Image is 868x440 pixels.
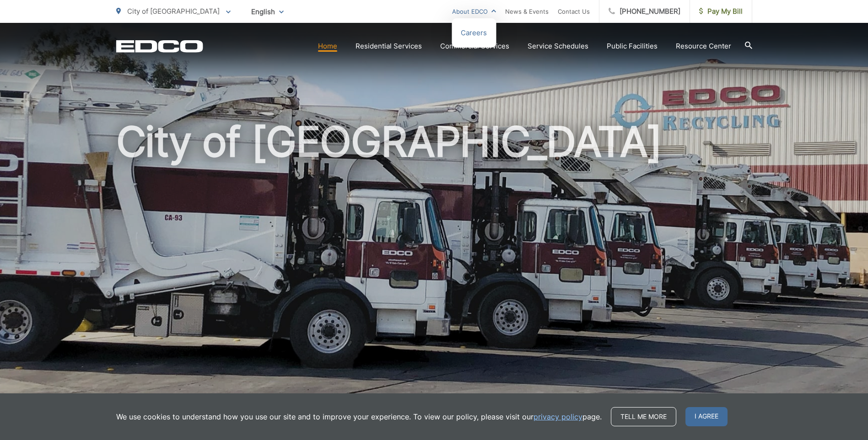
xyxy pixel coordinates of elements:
a: Service Schedules [528,41,588,52]
a: privacy policy [534,411,582,422]
a: Commercial Services [440,41,509,52]
a: Public Facilities [607,41,658,52]
a: About EDCO [452,6,496,17]
a: Contact Us [558,6,590,17]
span: City of [GEOGRAPHIC_DATA] [127,7,220,16]
a: Careers [461,27,487,38]
span: English [244,4,291,20]
span: Pay My Bill [699,6,743,17]
a: EDCD logo. Return to the homepage. [116,40,203,53]
a: News & Events [505,6,549,17]
span: I agree [685,407,728,426]
a: Tell me more [611,407,676,426]
a: Home [318,41,337,52]
a: Residential Services [356,41,422,52]
a: Resource Center [676,41,731,52]
h1: City of [GEOGRAPHIC_DATA] [116,119,752,408]
p: We use cookies to understand how you use our site and to improve your experience. To view our pol... [116,411,602,422]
